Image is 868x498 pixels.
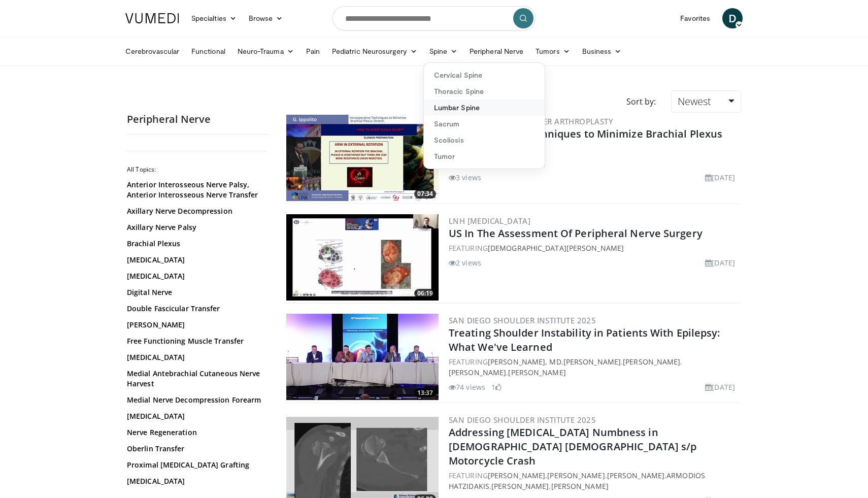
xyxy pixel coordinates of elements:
[127,239,264,249] a: Brachial Plexus
[547,471,605,480] a: [PERSON_NAME]
[623,357,680,367] a: [PERSON_NAME]
[722,8,743,28] a: D
[127,427,264,438] a: Nerve Regeneration
[286,115,439,201] a: 07:34
[300,41,326,61] a: Pain
[563,357,621,367] a: [PERSON_NAME]
[449,216,530,226] a: LNH [MEDICAL_DATA]
[125,13,179,23] img: VuMedi Logo
[529,41,576,61] a: Tumors
[671,90,741,113] a: Newest
[488,471,545,480] a: [PERSON_NAME]
[326,41,423,61] a: Pediatric Neurosurgery
[127,271,264,281] a: [MEDICAL_DATA]
[424,83,545,99] a: Thoracic Spine
[449,326,720,354] a: Treating Shoulder Instability in Patients With Epilepsy: What We've Learned
[414,388,436,397] span: 13:37
[576,41,628,61] a: Business
[449,425,696,468] a: Addressing [MEDICAL_DATA] Numbness in [DEMOGRAPHIC_DATA] [DEMOGRAPHIC_DATA] s/p Motorcycle Crash
[414,289,436,298] span: 06:19
[127,352,264,362] a: [MEDICAL_DATA]
[488,243,624,253] a: [DEMOGRAPHIC_DATA][PERSON_NAME]
[127,165,266,174] h2: All Topics:
[449,243,739,253] div: FEATURING
[127,287,264,297] a: Digital Nerve
[243,8,289,28] a: Browse
[449,415,596,425] a: San Diego Shoulder Institute 2025
[424,116,545,132] a: Sacrum
[449,470,739,491] div: FEATURING , , , , ,
[551,481,609,491] a: [PERSON_NAME]
[705,172,735,183] li: [DATE]
[424,67,545,83] a: Cervical Spine
[424,148,545,164] a: Tumor
[423,41,463,61] a: Spine
[127,180,264,200] a: Anterior Interosseous Nerve Palsy, Anterior Interosseous Nerve Transfer
[607,471,664,480] a: [PERSON_NAME]
[127,320,264,330] a: [PERSON_NAME]
[488,357,561,367] a: [PERSON_NAME], MD
[449,257,481,268] li: 2 views
[286,115,439,201] img: 79664923-6c7d-4073-92b0-8b70bf8165f2.300x170_q85_crop-smart_upscale.jpg
[619,90,663,113] div: Sort by:
[491,481,549,491] a: [PERSON_NAME]
[127,476,264,486] a: [MEDICAL_DATA]
[127,395,264,405] a: Medial Nerve Decompression Forearm
[127,206,264,216] a: Axillary Nerve Decompression
[424,132,545,148] a: Scoliosis
[127,460,264,470] a: Proximal [MEDICAL_DATA] Grafting
[449,356,739,378] div: FEATURING , , , ,
[127,411,264,421] a: [MEDICAL_DATA]
[286,214,439,301] img: 62417ea1-19e5-4be8-bf7e-4ce8c1e94faa.300x170_q85_crop-smart_upscale.jpg
[705,257,735,268] li: [DATE]
[332,6,536,30] input: Search topics, interventions
[119,41,185,61] a: Cerebrovascular
[127,113,269,126] h2: Peripheral Nerve
[185,8,243,28] a: Specialties
[449,368,506,377] a: [PERSON_NAME]
[127,222,264,233] a: Axillary Nerve Palsy
[449,127,722,155] a: Intraoperative Techniques to Minimize Brachial Plexus Stretch
[449,382,485,392] li: 74 views
[127,336,264,346] a: Free Functioning Muscle Transfer
[449,226,703,240] a: US In The Assessment Of Peripheral Nerve Surgery
[127,255,264,265] a: [MEDICAL_DATA]
[127,444,264,454] a: Oberlin Transfer
[286,314,439,400] a: 13:37
[449,172,481,183] li: 3 views
[674,8,716,28] a: Favorites
[414,189,436,198] span: 07:34
[127,304,264,314] a: Double Fascicular Transfer
[449,157,739,168] div: FEATURING
[424,99,545,116] a: Lumbar Spine
[491,382,502,392] li: 1
[508,368,565,377] a: [PERSON_NAME]
[705,382,735,392] li: [DATE]
[463,41,529,61] a: Peripheral Nerve
[449,315,596,325] a: San Diego Shoulder Institute 2025
[286,214,439,301] a: 06:19
[185,41,231,61] a: Functional
[286,314,439,400] img: c94281fe-92dc-4757-a228-7e308c7dd9b7.300x170_q85_crop-smart_upscale.jpg
[231,41,300,61] a: Neuro-Trauma
[678,94,711,108] span: Newest
[127,369,264,389] a: Medial Antebrachial Cutaneous Nerve Harvest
